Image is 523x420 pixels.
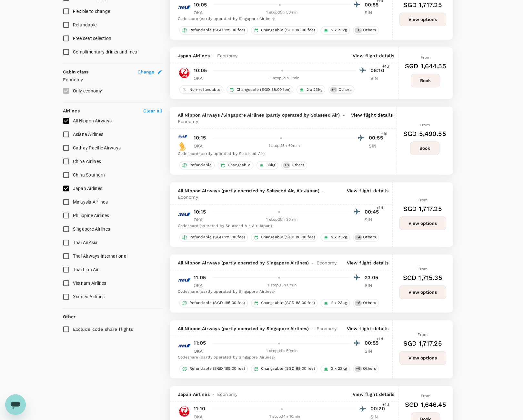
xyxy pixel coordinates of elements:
[214,143,355,149] div: 1 stop , 15h 40min
[73,159,101,164] span: China Airlines
[304,87,325,92] span: 2 x 23kg
[178,66,191,79] img: JL
[73,88,102,93] span: Only economy
[194,67,207,74] p: 10:05
[258,366,317,371] span: Changeable (SGD 88.00 fee)
[360,27,378,33] span: Others
[365,274,381,282] p: 23:05
[217,391,237,397] span: Economy
[178,112,340,118] span: All Nippon Airways / Singapore Airlines (partly operated by Solaseed Air)
[194,208,206,216] p: 10:15
[405,399,446,410] h6: SGD 1,646.45
[73,186,103,191] span: Japan Airlines
[178,260,309,266] span: All Nippon Airways (partly operated by Singapore Airlines)
[351,112,393,125] p: View flight details
[340,112,347,118] span: -
[178,131,187,141] img: NH
[403,129,446,139] h6: SGD 5,490.55
[370,75,387,81] p: SIN
[251,365,318,373] div: Changeable (SGD 88.00 fee)
[73,253,128,259] span: Thai Airways International
[214,282,350,289] div: 1 stop , 13h 0min
[420,55,430,60] span: From
[365,208,381,216] p: 00:45
[353,299,379,307] div: +6Others
[251,299,318,307] div: Changeable (SGD 88.00 fee)
[178,223,381,229] div: Codeshare (operated by Solaseed Air, Air Japan)
[420,394,430,398] span: From
[73,9,110,14] span: Flexible to change
[417,332,427,337] span: From
[360,366,378,371] span: Others
[194,1,207,9] p: 10:05
[328,27,349,33] span: 2 x 23kg
[369,143,385,149] p: SIN
[289,162,307,168] span: Others
[330,87,337,92] span: + 4
[178,325,309,332] span: All Nippon Airways (partly operated by Singapore Airlines)
[187,27,247,33] span: Refundable (SGD 195.00 fee)
[73,213,109,218] span: Philippine Airlines
[178,208,191,221] img: NH
[179,161,215,169] div: Refundable
[187,366,247,371] span: Refundable (SGD 195.00 fee)
[355,234,362,240] span: + 4
[217,52,237,59] span: Economy
[251,26,318,34] div: Changeable (SGD 88.00 fee)
[226,85,293,94] div: Changeable (SGD 88.00 fee)
[187,234,247,240] span: Refundable (SGD 195.00 fee)
[187,87,223,92] span: Non-refundable
[353,233,379,242] div: +4Others
[194,414,210,420] p: OKA
[264,162,278,168] span: 30kg
[355,27,362,33] span: + 6
[328,85,354,94] div: +4Others
[365,282,381,289] p: SIN
[399,13,446,26] button: View options
[178,52,210,59] span: Japan Airlines
[73,281,106,286] span: Vietnam Airlines
[194,348,210,354] p: OKA
[73,326,133,332] p: Exclude code share flights
[178,339,191,352] img: NH
[309,325,316,332] span: -
[256,161,278,169] div: 30kg
[377,336,383,342] span: +1d
[210,52,217,59] span: -
[179,26,248,34] div: Refundable (SGD 195.00 fee)
[178,194,198,200] span: Economy
[411,74,440,87] button: Book
[178,289,381,295] div: Codeshare (partly operated by Singapore Airlines)
[353,26,379,34] div: +6Others
[73,172,105,177] span: China Southern
[353,365,379,373] div: +6Others
[399,285,446,299] button: View options
[365,216,381,223] p: SIN
[218,161,253,169] div: Changeable
[365,1,381,9] p: 00:55
[381,131,387,137] span: +1d
[214,9,350,16] div: 1 stop , 15h 50min
[178,391,210,397] span: Japan Airlines
[403,272,442,283] h6: SGD 1,715.35
[283,162,290,168] span: + 8
[319,187,327,194] span: -
[63,313,76,320] p: Other
[178,354,381,361] div: Codeshare (partly operated by Singapore Airlines)
[194,134,206,142] p: 10:15
[328,234,349,240] span: 2 x 23kg
[73,118,112,123] span: All Nippon Airways
[336,87,354,92] span: Others
[143,108,162,114] p: Clear all
[382,63,389,70] span: +1d
[370,67,387,74] p: 06:10
[63,76,162,83] p: Economy
[194,9,210,16] p: OKA
[63,108,80,113] strong: Airlines
[179,299,248,307] div: Refundable (SGD 195.00 fee)
[321,365,349,373] div: 2 x 23kg
[194,282,210,289] p: OKA
[73,36,112,41] span: Free seat selection
[178,405,191,418] img: JL
[355,366,362,371] span: + 6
